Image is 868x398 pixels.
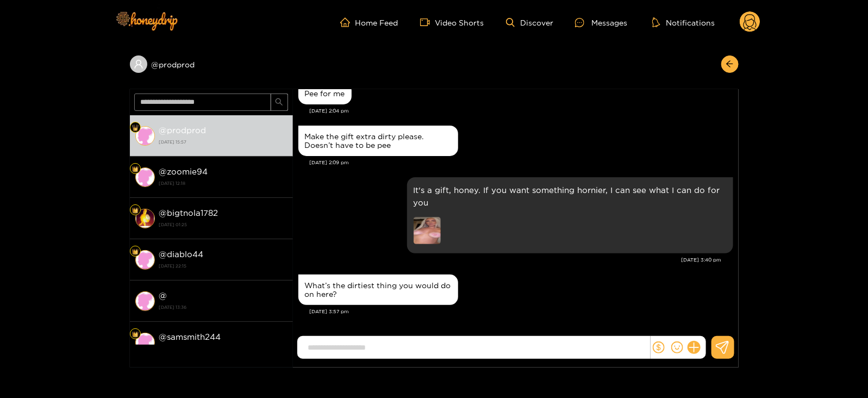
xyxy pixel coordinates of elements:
[159,126,207,135] strong: @ prodprod
[130,55,293,73] div: @prodprod
[132,166,139,172] img: Fan Level
[721,55,739,73] button: arrow-left
[298,126,458,156] div: Sep. 29, 2:09 pm
[340,17,355,27] span: home
[135,209,155,228] img: conversation
[340,17,398,27] a: Home Feed
[651,339,667,356] button: dollar
[298,256,722,264] div: [DATE] 3:40 pm
[298,275,458,305] div: Sep. 29, 3:57 pm
[575,16,627,29] div: Messages
[159,220,288,229] strong: [DATE] 01:25
[159,250,204,259] strong: @ diablo44
[159,208,218,217] strong: @ bigtnola1782
[135,291,155,311] img: conversation
[506,18,553,27] a: Discover
[671,341,683,353] span: smile
[132,248,139,255] img: Fan Level
[310,308,733,315] div: [DATE] 3:57 pm
[135,167,155,187] img: conversation
[135,333,155,352] img: conversation
[649,17,718,28] button: Notifications
[159,167,208,176] strong: @ zoomie94
[310,159,733,166] div: [DATE] 2:09 pm
[420,17,435,27] span: video-camera
[298,83,352,104] div: Sep. 29, 2:04 pm
[134,59,143,69] span: user
[132,125,139,131] img: Fan Level
[305,132,452,150] div: Make the gift extra dirty please. Doesn’t have to be pee
[305,281,452,298] div: What’s the dirtiest thing you would do on here?
[275,98,283,107] span: search
[271,94,288,111] button: search
[414,217,441,244] img: preview
[305,89,345,98] div: Pee for me
[159,261,288,271] strong: [DATE] 22:15
[132,207,139,214] img: Fan Level
[420,17,484,27] a: Video Shorts
[653,341,665,353] span: dollar
[159,302,288,312] strong: [DATE] 13:36
[159,291,167,300] strong: @
[159,137,288,147] strong: [DATE] 15:57
[135,126,155,146] img: conversation
[159,178,288,188] strong: [DATE] 12:18
[132,331,139,338] img: Fan Level
[726,60,734,69] span: arrow-left
[159,332,221,341] strong: @ samsmith244
[407,177,733,253] div: Sep. 29, 3:40 pm
[135,250,155,270] img: conversation
[310,107,733,115] div: [DATE] 2:04 pm
[159,344,288,353] strong: [DATE] 13:36
[414,184,727,209] p: It's a gift, honey. If you want something hornier, I can see what I can do for you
